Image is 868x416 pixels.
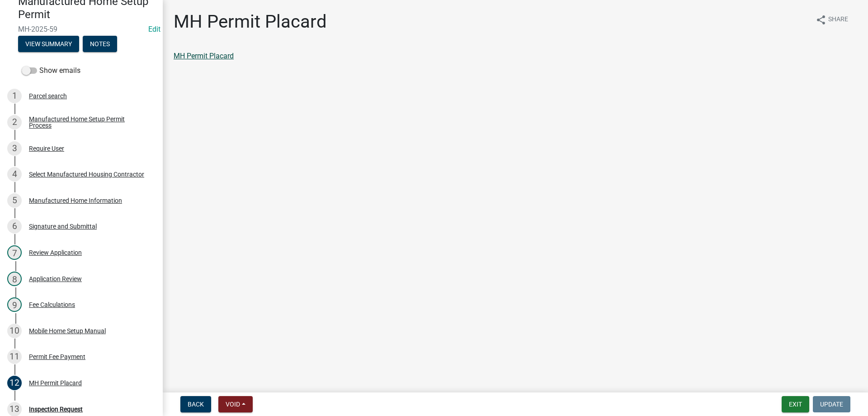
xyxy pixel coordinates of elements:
div: Permit Fee Payment [29,354,85,360]
button: Exit [782,396,809,412]
div: Inspection Request [29,406,83,412]
div: Application Review [29,276,82,282]
div: MH Permit Placard [29,380,82,386]
span: Back [188,401,204,408]
div: Require User [29,145,64,152]
div: Signature and Submittal [29,223,97,230]
h1: MH Permit Placard [174,11,327,33]
div: Select Manufactured Housing Contractor [29,171,144,177]
div: 9 [7,297,22,312]
wm-modal-confirm: Summary [18,41,79,48]
wm-modal-confirm: Edit Application Number [148,25,160,33]
div: Mobile Home Setup Manual [29,328,106,334]
i: share [816,14,826,25]
wm-modal-confirm: Notes [83,41,117,48]
button: Update [813,396,850,412]
div: 2 [7,115,22,129]
span: MH-2025-59 [18,25,145,33]
span: Void [226,401,240,408]
a: MH Permit Placard [174,52,234,60]
div: 11 [7,349,22,364]
div: Review Application [29,249,82,256]
div: Manufactured Home Information [29,197,122,204]
div: 4 [7,167,22,182]
div: 1 [7,89,22,103]
a: Edit [148,25,160,33]
button: Back [180,396,211,412]
div: Manufactured Home Setup Permit Process [29,116,148,129]
div: 5 [7,193,22,208]
button: Void [218,396,253,412]
button: shareShare [808,11,855,29]
button: Notes [83,36,117,52]
button: View Summary [18,36,79,52]
div: 6 [7,219,22,234]
label: Show emails [22,65,80,76]
span: Share [828,14,848,25]
div: 12 [7,376,22,390]
div: 3 [7,141,22,156]
div: 8 [7,272,22,286]
div: 7 [7,245,22,260]
div: 10 [7,324,22,338]
span: Update [820,401,843,408]
div: Fee Calculations [29,301,75,308]
div: Parcel search [29,93,67,99]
